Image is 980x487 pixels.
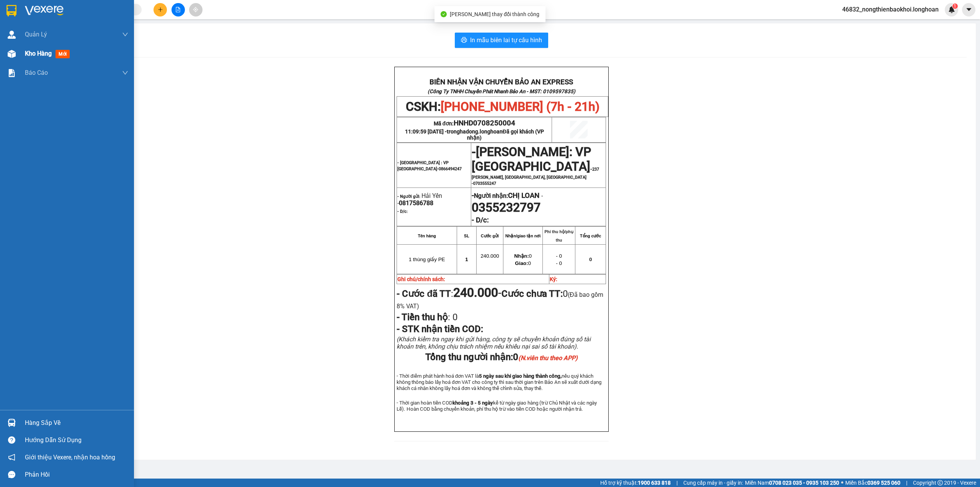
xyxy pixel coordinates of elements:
strong: Ghi chú/chính sách: [397,276,445,282]
span: - [472,145,476,159]
span: - STK nhận tiền COD: [397,324,483,334]
span: check-circle [441,11,447,17]
span: - 0 [556,260,562,266]
span: Kho hàng [25,50,52,57]
img: solution-icon [8,69,16,77]
span: message [8,471,15,478]
span: [PHONE_NUMBER] (7h - 21h) [49,30,180,59]
span: 46832_nongthienbaokhoi.longhoan [836,5,945,14]
span: Mã đơn: [434,120,516,127]
strong: - Người gửi: [397,194,420,199]
strong: (Công Ty TNHH Chuyển Phát Nhanh Bảo An - MST: 0109597835) [23,21,171,27]
span: down [122,70,128,76]
strong: - Tiền thu hộ [397,312,448,322]
span: 0817586788 [399,199,433,207]
span: tronghadong.longhoan [447,128,544,141]
span: copyright [938,480,943,485]
strong: Tên hàng [418,234,436,238]
span: Giới thiệu Vexere, nhận hoa hồng [25,452,115,462]
div: Phản hồi [25,469,128,480]
span: 0355232797 [472,200,541,215]
span: In mẫu biên lai tự cấu hình [470,35,542,45]
span: : [397,288,501,299]
button: plus [154,3,167,16]
strong: Cước chưa TT: [501,288,563,299]
div: Hướng dẫn sử dụng [25,434,128,446]
strong: Phí thu hộ/phụ thu [544,229,573,242]
span: CHỊ LOAN [508,191,539,200]
strong: - Cước đã TT [397,288,451,299]
span: | [676,479,678,487]
img: logo-vxr [7,5,16,16]
strong: SL [464,234,469,238]
span: Miền Bắc [845,479,900,487]
strong: Nhận: [514,253,529,259]
img: icon-new-feature [948,6,955,13]
span: file-add [175,7,181,12]
strong: 1900 633 818 [638,480,671,486]
span: question-circle [8,436,15,444]
span: CSKH: [406,99,599,114]
span: Báo cáo [25,68,48,77]
strong: 240.000 [453,285,498,300]
em: (N.viên thu theo APP) [518,354,578,362]
span: - Thời gian hoàn tiền COD kể từ ngày giao hàng (trừ Chủ Nhật và các ngày Lễ). Hoàn COD bằng chuyể... [397,400,597,412]
span: aim [193,7,198,12]
span: (Khách kiểm tra ngay khi gửi hàng, công ty sẽ chuyển khoản đúng số tài khoản trên, không chịu trá... [397,336,591,350]
span: mới [56,50,70,58]
strong: Giao: [515,260,528,266]
span: HNHD0708250004 [454,119,515,127]
span: caret-down [965,6,972,13]
span: Người nhận: [474,192,539,199]
span: 1 thùng giấy PE [409,257,445,262]
span: : [397,312,457,322]
span: - Thời điểm phát hành hoá đơn VAT là nếu quý khách không thông báo lấy hoá đơn VAT cho công ty th... [397,373,601,391]
strong: - D/c: [472,216,489,224]
button: printerIn mẫu biên lai tự cấu hình [455,33,548,48]
span: Tổng thu người nhận: [425,352,578,362]
span: 0703555247 [473,181,496,186]
span: Miền Nam [745,479,839,487]
img: warehouse-icon [8,31,16,39]
strong: BIÊN NHẬN VẬN CHUYỂN BẢO AN EXPRESS [430,78,573,86]
span: down [122,31,128,38]
span: [PHONE_NUMBER] (7h - 21h) [441,99,599,114]
span: plus [158,7,163,12]
span: 0866494247 [439,166,462,171]
span: 237 [PERSON_NAME], [GEOGRAPHIC_DATA], [GEOGRAPHIC_DATA] - [472,167,599,186]
button: file-add [171,3,185,16]
span: 0 [450,312,457,322]
span: - [GEOGRAPHIC_DATA] : VP [GEOGRAPHIC_DATA]- [397,160,462,171]
span: printer [461,37,467,44]
strong: 0369 525 060 [867,480,900,486]
span: 0 [513,352,578,362]
button: aim [189,3,203,16]
span: Hỗ trợ kỹ thuật: [600,479,671,487]
span: ⚪️ [841,481,843,484]
span: Hải Yến - [397,192,442,207]
div: Hàng sắp về [25,417,128,429]
strong: Ký: [550,276,557,282]
sup: 1 [952,3,958,9]
span: 11:09:59 [DATE] - [405,128,544,141]
strong: khoảng 3 - 5 ngày [452,400,493,406]
strong: - D/c: [397,209,408,214]
span: 240.000 [480,253,499,259]
span: | [906,479,907,487]
span: 0 [515,260,531,266]
span: - [453,285,501,300]
strong: Tổng cước [580,234,601,238]
strong: - [472,191,539,200]
img: warehouse-icon [8,419,16,427]
strong: Cước gửi [481,234,499,238]
span: CSKH: [15,30,180,59]
span: 0 [589,257,592,262]
span: - [539,192,543,199]
span: Đã gọi khách (VP nhận) [467,128,544,141]
span: [PERSON_NAME]: VP [GEOGRAPHIC_DATA] [472,145,591,174]
span: 1 [954,3,956,9]
span: - [472,151,599,186]
span: [PERSON_NAME] thay đổi thành công [450,11,539,17]
strong: Nhận/giao tận nơi [505,234,541,238]
span: 1 [465,257,468,262]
